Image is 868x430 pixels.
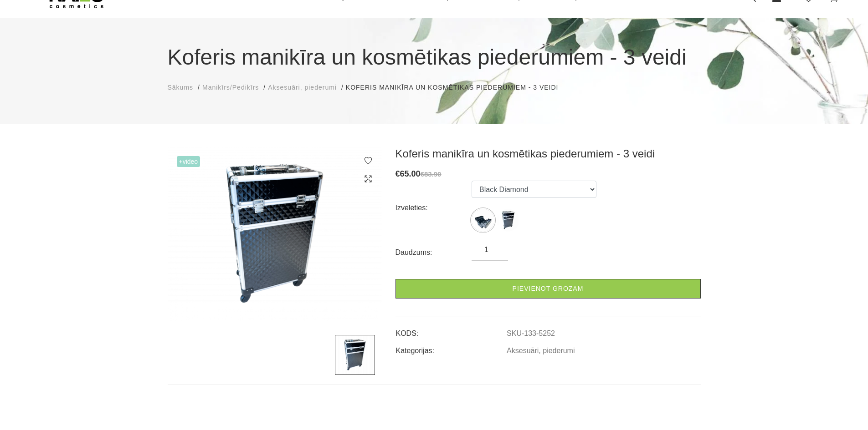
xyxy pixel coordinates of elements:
[268,84,337,91] span: Aksesuāri, piederumi
[177,156,200,167] span: +Video
[395,339,507,356] td: Kategorijas:
[395,322,507,339] td: KODS:
[202,84,259,91] span: Manikīrs/Pedikīrs
[395,147,701,161] h3: Koferis manikīra un kosmētikas piederumiem - 3 veidi
[507,329,555,338] a: SKU-133-5252
[395,169,400,178] span: €
[395,279,701,298] a: Pievienot grozam
[400,169,421,178] span: 65.00
[421,170,442,178] s: €83.90
[168,41,701,74] h1: Koferis manikīra un kosmētikas piederumiem - 3 veidi
[395,245,472,260] div: Daudzums:
[168,147,382,321] img: ...
[168,84,194,91] span: Sākums
[395,201,472,215] div: Izvēlēties:
[497,209,519,232] img: ...
[472,209,494,232] img: ...
[346,83,568,92] li: Koferis manikīra un kosmētikas piederumiem - 3 veidi
[268,83,337,92] a: Aksesuāri, piederumi
[507,347,575,355] a: Aksesuāri, piederumi
[202,83,259,92] a: Manikīrs/Pedikīrs
[335,335,375,375] img: ...
[168,83,194,92] a: Sākums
